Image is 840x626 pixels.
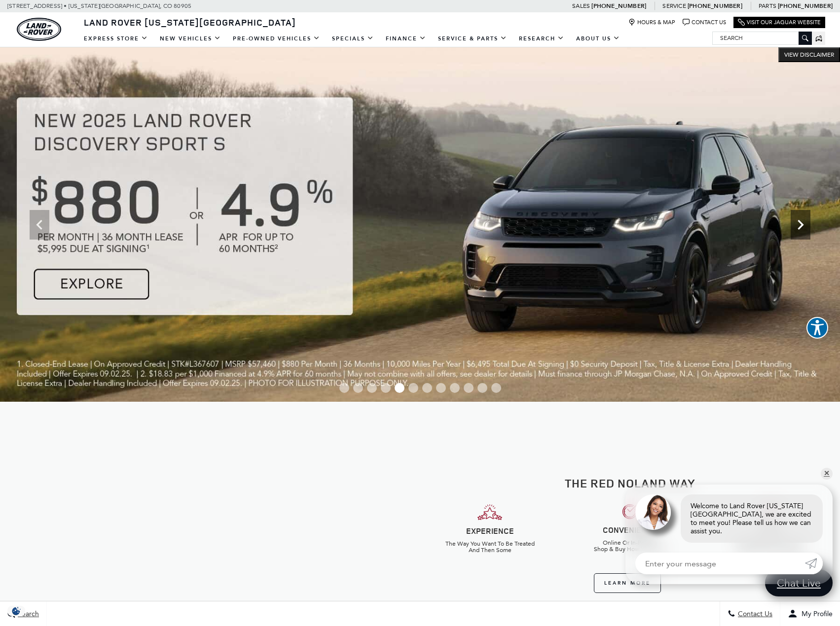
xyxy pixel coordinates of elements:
a: About Us [570,30,626,47]
span: Parts [759,2,776,9]
a: Visit Our Jaguar Website [738,19,821,26]
img: Opt-Out Icon [5,606,28,616]
a: [PHONE_NUMBER] [688,2,742,10]
a: Research [513,30,570,47]
span: Go to slide 7 [422,383,432,393]
a: Learn More [594,573,661,593]
a: [PHONE_NUMBER] [591,2,646,10]
a: New Vehicles [154,30,227,47]
h6: The Way You Want To Be Treated And Then Some [428,541,553,554]
a: Contact Us [683,19,726,26]
a: [STREET_ADDRESS] • [US_STATE][GEOGRAPHIC_DATA], CO 80905 [7,2,191,9]
nav: Main Navigation [78,30,626,47]
span: Service [662,2,686,9]
span: Go to slide 4 [381,383,391,393]
button: Open user profile menu [780,601,840,626]
div: Next [791,210,810,240]
img: Land Rover [17,18,61,41]
div: Welcome to Land Rover [US_STATE][GEOGRAPHIC_DATA], we are excited to meet you! Please tell us how... [681,494,823,543]
div: Previous [30,210,49,240]
span: Land Rover [US_STATE][GEOGRAPHIC_DATA] [84,16,296,28]
span: Go to slide 10 [464,383,474,393]
span: Go to slide 12 [491,383,501,393]
span: Go to slide 11 [477,383,487,393]
span: Contact Us [735,610,772,618]
a: Specials [326,30,380,47]
a: Service & Parts [432,30,513,47]
span: Go to slide 1 [339,383,349,393]
span: Go to slide 3 [367,383,377,393]
span: Sales [572,2,590,9]
a: Pre-Owned Vehicles [227,30,326,47]
span: VIEW DISCLAIMER [784,51,834,59]
button: VIEW DISCLAIMER [778,47,840,62]
h2: The Red Noland Way [428,477,833,489]
span: Go to slide 6 [408,383,418,393]
a: Finance [380,30,432,47]
a: land-rover [17,18,61,41]
span: My Profile [798,610,833,618]
button: Explore your accessibility options [806,317,828,339]
a: [PHONE_NUMBER] [778,2,833,10]
span: Go to slide 2 [353,383,363,393]
a: Land Rover [US_STATE][GEOGRAPHIC_DATA] [78,16,302,28]
strong: EXPERIENCE [466,525,514,536]
a: Hours & Map [628,19,675,26]
span: Go to slide 5 [395,383,404,393]
input: Search [713,32,811,44]
a: EXPRESS STORE [78,30,154,47]
span: Go to slide 8 [436,383,446,393]
img: Agent profile photo [635,494,671,530]
span: Go to slide 9 [450,383,460,393]
iframe: YouTube video player [57,451,364,624]
strong: CONVENIENCE [603,524,657,535]
aside: Accessibility Help Desk [806,317,828,341]
input: Enter your message [635,553,805,574]
a: Submit [805,553,823,574]
section: Click to Open Cookie Consent Modal [5,606,28,616]
h6: Online Or In-Person, Shop & Buy How You Want [567,540,693,553]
